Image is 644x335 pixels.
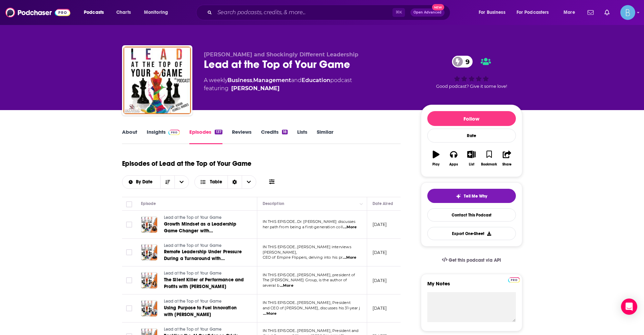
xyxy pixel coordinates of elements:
[517,8,549,17] span: For Podcasters
[621,299,637,315] div: Open Intercom Messenger
[459,56,473,68] span: 9
[164,215,222,220] span: Lead at the Top of Your Game
[343,255,356,260] span: ...More
[204,51,358,58] span: [PERSON_NAME] and Shockingly Different Leadership
[164,243,245,249] a: Lead at the Top of Your Game
[263,278,347,288] span: The [PERSON_NAME] Group, is the author of several b
[432,162,439,166] div: Play
[263,255,342,260] span: CEO of Empire Flippers, delving into his pr
[228,176,242,188] div: Sort Direction
[232,129,252,144] a: Reviews
[427,146,445,171] button: Play
[427,111,516,126] button: Follow
[215,130,222,134] div: 137
[164,327,222,332] span: Lead at the Top of Your Game
[263,225,343,229] span: her path from being a first-generation coll
[144,8,168,17] span: Monitoring
[474,7,514,18] button: open menu
[164,249,245,262] a: Remote Leadership Under Pressure During a Turnaround with [PERSON_NAME]
[445,146,462,171] button: Apps
[122,180,161,184] button: open menu
[164,221,237,240] span: Growth Mindset as a Leadership Game Changer with [PERSON_NAME]
[253,77,291,83] a: Management
[263,311,277,316] span: ...More
[164,277,244,289] span: The Silent Killer of Performance and Profits with [PERSON_NAME]
[373,305,387,311] p: [DATE]
[373,250,387,255] p: [DATE]
[620,5,635,20] span: Logged in as BLASTmedia
[123,47,191,114] img: Lead at the Top of Your Game
[410,8,445,17] button: Open AdvancedNew
[317,129,333,144] a: Similar
[122,129,137,144] a: About
[164,305,245,318] a: Using Purpose to Fuel Innovation with [PERSON_NAME]
[215,7,392,18] input: Search podcasts, credits, & more...
[231,84,280,93] a: Karan Ferrell Rhodes
[620,5,635,20] img: User Profile
[413,11,442,14] span: Open Advanced
[585,7,596,18] a: Show notifications dropdown
[164,327,245,333] a: Lead at the Top of Your Game
[427,189,516,203] button: tell me why sparkleTell Me Why
[164,243,222,248] span: Lead at the Top of Your Game
[452,56,473,68] a: 9
[436,252,507,268] a: Get this podcast via API
[126,277,132,283] span: Toggle select row
[280,283,293,288] span: ...More
[462,146,480,171] button: List
[189,129,222,144] a: Episodes137
[147,129,180,144] a: InsightsPodchaser Pro
[210,180,222,184] span: Table
[469,162,474,166] div: List
[204,84,352,93] span: featuring
[282,130,288,134] div: 18
[427,227,516,240] button: Export One-Sheet
[126,222,132,228] span: Toggle select row
[164,270,245,277] a: Lead at the Top of Your Game
[136,180,155,184] span: By Date
[456,194,461,199] img: tell me why sparkle
[126,305,132,311] span: Toggle select row
[164,215,245,221] a: Lead at the Top of Your Game
[194,175,256,189] button: Choose View
[436,84,507,89] span: Good podcast? Give it some love!
[620,5,635,20] button: Show profile menu
[263,200,284,208] div: Description
[164,299,222,304] span: Lead at the Top of Your Game
[164,221,245,234] a: Growth Mindset as a Leadership Game Changer with [PERSON_NAME]
[261,129,288,144] a: Credits18
[263,300,351,305] span: IN THIS EPISODE...[PERSON_NAME], President
[164,271,222,276] span: Lead at the Top of Your Game
[112,7,135,18] a: Charts
[174,176,189,188] button: open menu
[427,280,516,292] label: My Notes
[373,222,387,227] p: [DATE]
[5,6,70,19] img: Podchaser - Follow, Share and Rate Podcasts
[164,249,242,268] span: Remote Leadership Under Pressure During a Turnaround with [PERSON_NAME]
[479,8,505,17] span: For Business
[228,77,252,83] a: Business
[432,4,444,10] span: New
[449,257,501,263] span: Get this podcast via API
[427,129,516,143] div: Rate
[508,277,520,283] img: Podchaser Pro
[122,159,252,168] h1: Episodes of Lead at the Top of Your Game
[502,162,511,166] div: Share
[291,77,302,83] span: and
[559,7,583,18] button: open menu
[357,200,365,208] button: Column Actions
[498,146,516,171] button: Share
[373,200,393,208] div: Date Aired
[122,175,189,189] h2: Choose List sort
[126,249,132,255] span: Toggle select row
[373,278,387,283] p: [DATE]
[449,162,458,166] div: Apps
[263,244,351,255] span: IN THIS EPISODE...[PERSON_NAME] interviews [PERSON_NAME],
[302,77,330,83] a: Education
[512,7,559,18] button: open menu
[421,51,522,93] div: 9Good podcast? Give it some love!
[164,299,245,305] a: Lead at the Top of Your Game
